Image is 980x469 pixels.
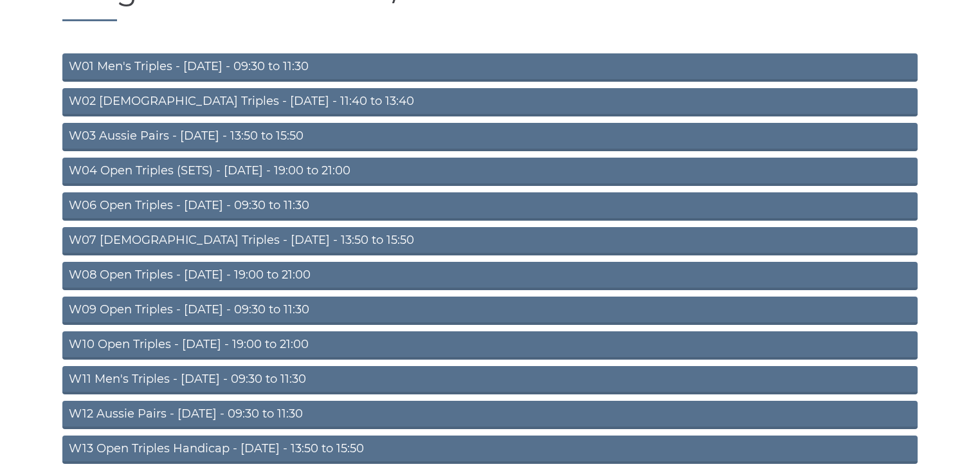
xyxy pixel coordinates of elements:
[62,227,918,255] a: W07 [DEMOGRAPHIC_DATA] Triples - [DATE] - 13:50 to 15:50
[62,192,918,221] a: W06 Open Triples - [DATE] - 09:30 to 11:30
[62,123,918,151] a: W03 Aussie Pairs - [DATE] - 13:50 to 15:50
[62,366,918,394] a: W11 Men's Triples - [DATE] - 09:30 to 11:30
[62,262,918,290] a: W08 Open Triples - [DATE] - 19:00 to 21:00
[62,436,918,464] a: W13 Open Triples Handicap - [DATE] - 13:50 to 15:50
[62,401,918,429] a: W12 Aussie Pairs - [DATE] - 09:30 to 11:30
[62,88,918,116] a: W02 [DEMOGRAPHIC_DATA] Triples - [DATE] - 11:40 to 13:40
[62,158,918,186] a: W04 Open Triples (SETS) - [DATE] - 19:00 to 21:00
[62,53,918,82] a: W01 Men's Triples - [DATE] - 09:30 to 11:30
[62,297,918,325] a: W09 Open Triples - [DATE] - 09:30 to 11:30
[62,331,918,360] a: W10 Open Triples - [DATE] - 19:00 to 21:00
